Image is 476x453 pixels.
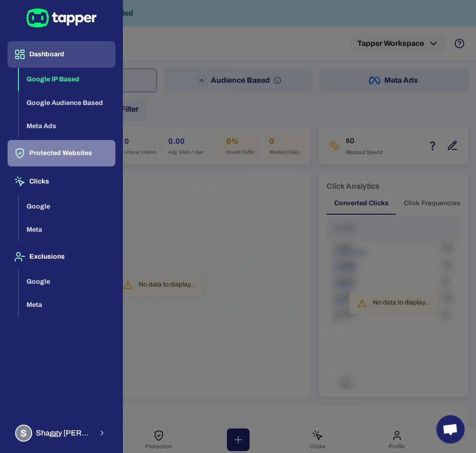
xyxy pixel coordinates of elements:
[19,122,115,130] a: Meta Ads
[19,270,115,294] button: Google
[15,425,32,442] div: S
[19,91,115,115] button: Google Audience Based
[8,177,115,185] a: Clicks
[8,244,115,270] button: Exclusions
[36,428,93,438] span: Shaggy [PERSON_NAME]
[8,252,115,260] a: Exclusions
[19,98,115,106] a: Google Audience Based
[19,225,115,233] a: Meta
[8,148,115,157] a: Protected Websites
[19,201,115,209] a: Google
[8,421,115,445] button: SShaggy [PERSON_NAME]
[8,41,115,68] button: Dashboard
[19,75,115,83] a: Google IP Based
[8,140,115,166] button: Protected Websites
[8,168,115,195] button: Clicks
[19,68,115,91] button: Google IP Based
[19,277,115,285] a: Google
[8,50,115,58] a: Dashboard
[19,195,115,218] button: Google
[19,114,115,138] button: Meta Ads
[19,300,115,308] a: Meta
[19,218,115,242] button: Meta
[19,293,115,317] button: Meta
[436,415,465,444] div: Open chat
